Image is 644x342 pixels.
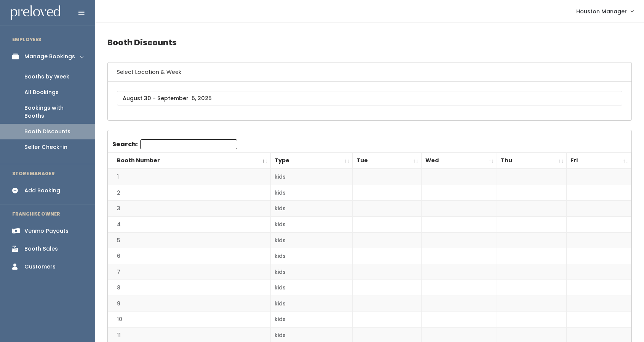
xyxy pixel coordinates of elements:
[497,153,567,169] th: Thu: activate to sort column ascending
[24,73,69,81] div: Booths by Week
[270,312,353,328] td: kids
[270,248,353,264] td: kids
[270,185,353,201] td: kids
[421,153,497,169] th: Wed: activate to sort column ascending
[108,169,270,185] td: 1
[117,91,622,105] input: August 30 - September 5, 2025
[108,248,270,264] td: 6
[270,232,353,248] td: kids
[140,139,237,149] input: Search:
[270,216,353,232] td: kids
[270,153,353,169] th: Type: activate to sort column ascending
[576,7,627,16] span: Houston Manager
[567,153,631,169] th: Fri: activate to sort column ascending
[108,185,270,201] td: 2
[108,62,631,82] h6: Select Location & Week
[11,5,60,20] img: preloved logo
[24,143,67,151] div: Seller Check-in
[108,216,270,232] td: 4
[270,201,353,217] td: kids
[270,264,353,280] td: kids
[24,245,58,253] div: Booth Sales
[270,169,353,185] td: kids
[24,88,59,96] div: All Bookings
[24,53,75,61] div: Manage Bookings
[108,232,270,248] td: 5
[108,201,270,217] td: 3
[107,32,632,53] h4: Booth Discounts
[24,128,70,136] div: Booth Discounts
[108,280,270,296] td: 8
[108,264,270,280] td: 7
[112,139,237,149] label: Search:
[108,296,270,312] td: 9
[24,263,56,271] div: Customers
[270,296,353,312] td: kids
[24,187,60,195] div: Add Booking
[108,312,270,328] td: 10
[24,104,83,120] div: Bookings with Booths
[569,3,641,19] a: Houston Manager
[353,153,422,169] th: Tue: activate to sort column ascending
[270,280,353,296] td: kids
[24,227,69,235] div: Venmo Payouts
[108,153,270,169] th: Booth Number: activate to sort column descending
